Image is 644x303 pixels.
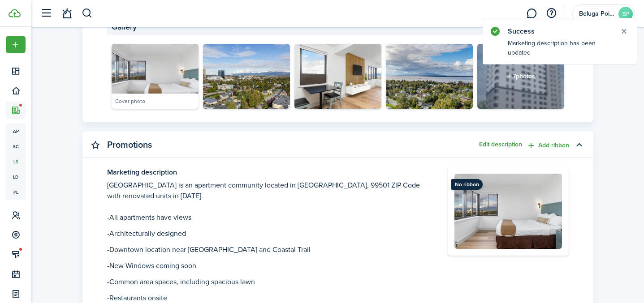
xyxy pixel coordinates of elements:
[6,124,26,139] a: ap
[107,180,421,201] p: [GEOGRAPHIC_DATA] is an apartment community located in [GEOGRAPHIC_DATA], 99501 ZIP Code with ren...
[454,174,562,249] img: Listing avatar
[58,2,75,25] a: Notifications
[107,260,421,271] p: -New Windows coming soon
[544,6,559,21] button: Open resource center
[477,44,564,109] div: 7 photos
[107,212,421,223] p: -All apartments have views
[579,11,615,17] span: Beluga Point Investments LLC
[6,184,26,200] a: pl
[6,154,26,169] a: ls
[115,97,145,105] div: Cover photo
[9,9,21,17] img: TenantCloud
[479,141,522,148] button: Edit description
[203,44,290,109] img: Image
[6,169,26,184] a: ld
[618,7,633,21] avatar-text: BP
[386,44,473,109] img: Image
[112,44,199,109] img: Image
[508,26,611,37] notify-title: Success
[523,2,540,25] a: Messaging
[107,140,152,150] panel-main-title: Promotions
[571,137,587,152] button: Toggle accordion
[107,244,421,255] p: -Downtown location near [GEOGRAPHIC_DATA] and Coastal Trail
[527,141,569,151] button: Add ribbon
[82,20,593,123] panel-main-body: Toggle accordion
[6,36,26,53] button: Open menu
[6,139,26,154] a: sc
[294,44,381,109] img: Image
[107,228,421,239] p: -Architecturally designed
[451,179,483,190] ribbon: No ribbon
[112,21,137,33] span: Gallery
[107,277,421,287] p: -Common area spaces, including spacious lawn
[82,6,93,21] button: Search
[618,25,630,38] button: Close notify
[483,38,637,64] notify-body: Marketing description has been updated
[107,167,421,178] panel-main-title: Marketing description
[38,5,55,22] button: Open sidebar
